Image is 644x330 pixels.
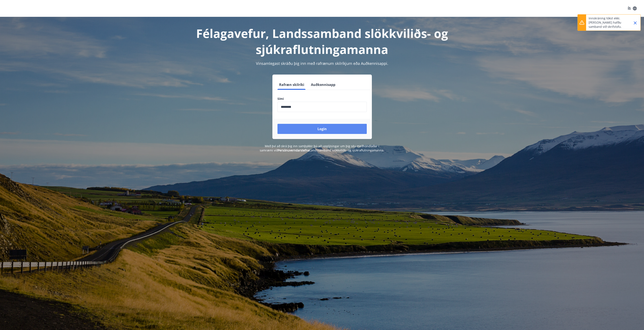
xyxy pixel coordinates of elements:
[309,80,337,90] button: Auðkennisapp
[277,124,367,134] button: Login
[278,148,309,152] a: Persónuverndarstefna
[625,5,639,12] button: ÍS
[260,144,384,152] span: Með því að skrá þig inn samþykkir þú að upplýsingar um þig séu meðhöndlaðar í samræmi við Landssa...
[175,25,469,57] h1: Félagavefur, Landssamband slökkviliðs- og sjúkraflutningamanna
[277,97,367,101] label: Sími
[256,61,388,66] span: Vinsamlegast skráðu þig inn með rafrænum skilríkjum eða Auðkennisappi.
[277,80,306,90] button: Rafræn skilríki
[589,16,626,29] p: Innskráning tókst ekki. [PERSON_NAME] hafðu samband við skrifstofu.
[632,19,639,27] button: Close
